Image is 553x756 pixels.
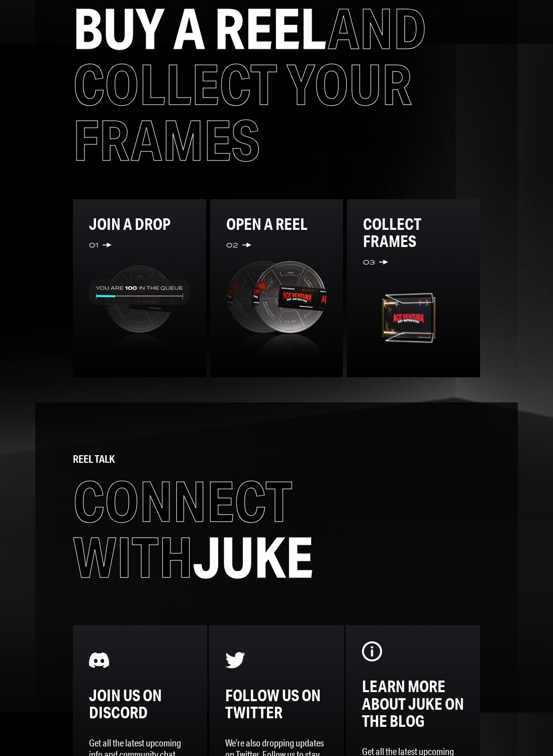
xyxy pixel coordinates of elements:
img: flow-banner [89,650,109,670]
h1: JUKE [73,473,480,585]
h3: Join us on Discord [89,687,191,721]
img: flow-banner [226,258,327,361]
p: Reel Talk [73,453,480,465]
h1: BUY A REEL [73,1,480,168]
span: Connect with [73,468,293,590]
p: O1 [89,240,99,249]
p: O2 [226,240,238,249]
h4: JOIN A DROP [89,215,190,232]
img: flow-banner [225,650,245,670]
img: flow-banner [89,258,190,361]
img: flow-banner [362,641,382,661]
p: O3 [363,258,375,267]
h4: OPEN A REEL [226,215,327,232]
img: flow-banner [363,275,464,361]
h3: Learn more about juke on the blog [362,678,464,729]
h4: COLLECT FRAMES [363,215,464,249]
h3: FOLLOW US ON TWITTER [225,687,327,721]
